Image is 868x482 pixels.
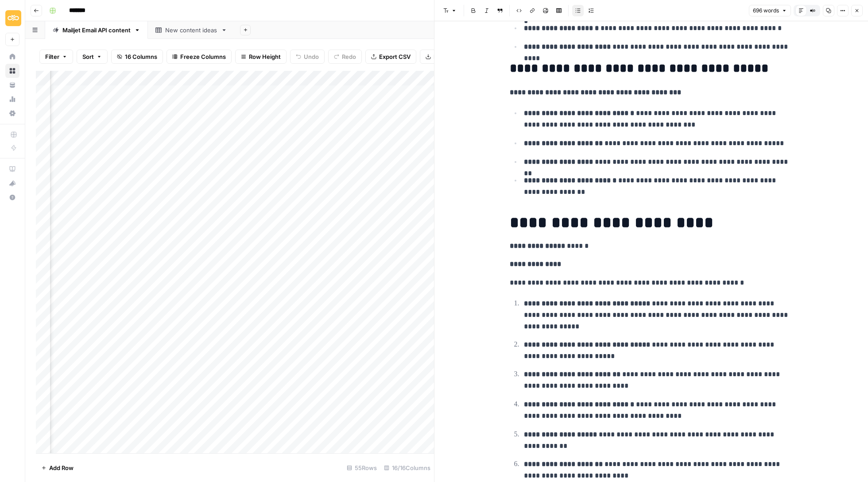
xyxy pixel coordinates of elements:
[343,461,380,475] div: 55 Rows
[342,52,356,61] span: Redo
[45,21,148,39] a: Mailjet Email API content
[420,50,471,64] button: Import CSV
[328,50,362,64] button: Redo
[167,50,232,64] button: Freeze Columns
[5,190,19,204] button: Help + Support
[5,106,19,120] a: Settings
[5,78,19,92] a: Your Data
[5,7,19,29] button: Workspace: Sinch
[148,21,235,39] a: New content ideas
[5,64,19,78] a: Browse
[235,50,287,64] button: Row Height
[365,50,416,64] button: Export CSV
[753,7,779,15] span: 696 words
[6,177,19,190] div: What's new?
[749,5,791,16] button: 696 words
[380,461,434,475] div: 16/16 Columns
[39,50,73,64] button: Filter
[165,26,217,35] div: New content ideas
[5,162,19,176] a: AirOps Academy
[5,92,19,106] a: Usage
[290,50,325,64] button: Undo
[5,176,19,190] button: What's new?
[5,10,21,26] img: Sinch Logo
[379,52,411,61] span: Export CSV
[82,52,94,61] span: Sort
[77,50,108,64] button: Sort
[111,50,163,64] button: 16 Columns
[36,461,79,475] button: Add Row
[62,26,131,35] div: Mailjet Email API content
[249,52,281,61] span: Row Height
[45,52,59,61] span: Filter
[49,463,74,472] span: Add Row
[125,52,157,61] span: 16 Columns
[5,50,19,64] a: Home
[304,52,319,61] span: Undo
[180,52,226,61] span: Freeze Columns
